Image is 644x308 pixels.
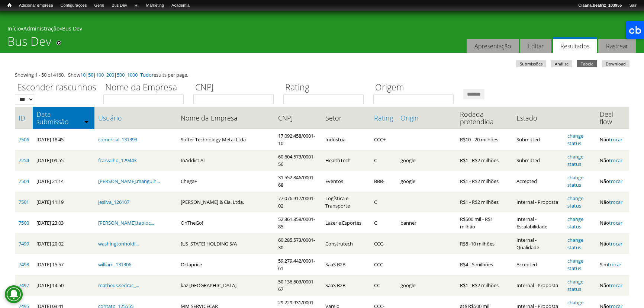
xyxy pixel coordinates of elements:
td: R$1 - R$2 milhões [456,150,513,171]
a: change status [567,195,583,209]
td: SaaS B2B [322,275,370,296]
a: 500 [117,71,125,78]
a: change status [567,153,583,167]
td: R$1 - R$2 milhões [456,171,513,192]
td: [DATE] 18:45 [33,129,94,150]
td: Eventos [322,171,370,192]
a: trocar [609,178,622,185]
td: R$1 - R$2 milhões [456,192,513,212]
td: Submitted [513,129,564,150]
td: Internal - Qualidade [513,233,564,254]
td: CCC- [370,233,397,254]
a: 7504 [19,178,29,185]
td: 52.361.858/0001-85 [274,212,322,233]
a: 7500 [19,219,29,226]
td: [DATE] 09:55 [33,150,94,171]
td: R$1 - R$2 milhões [456,275,513,296]
th: CNPJ [274,107,322,129]
td: 31.552.846/0001-68 [274,171,322,192]
th: Nome da Empresa [177,107,274,129]
th: Estado [513,107,564,129]
td: SaaS B2B [322,254,370,275]
td: google [397,150,456,171]
span: Início [7,3,12,8]
a: trocar [609,219,622,226]
a: comercial_131393 [98,136,137,143]
td: C [370,150,397,171]
a: Editar [520,39,551,53]
td: Não [596,150,629,171]
a: 200 [106,71,114,78]
a: Data submissão [36,110,91,125]
a: jesilva_126107 [98,199,129,205]
a: change status [567,278,583,292]
h1: Bus Dev [7,34,51,53]
a: Bus Dev [108,2,131,9]
td: Accepted [513,254,564,275]
a: trocar [609,136,622,143]
td: R$10 - 20 milhões [456,129,513,150]
td: CCC+ [370,129,397,150]
td: Logística e Transporte [322,192,370,212]
td: Não [596,275,629,296]
td: Lazer e Esportes [322,212,370,233]
td: kaz [GEOGRAPHIC_DATA] [177,275,274,296]
td: google [397,171,456,192]
td: Não [596,171,629,192]
td: Construtech [322,233,370,254]
td: [DATE] 14:50 [33,275,94,296]
a: change status [567,132,583,147]
a: 100 [96,71,104,78]
td: [DATE] 15:57 [33,254,94,275]
td: Não [596,129,629,150]
td: HealthTech [322,150,370,171]
label: Esconder rascunhos [15,81,99,94]
a: [PERSON_NAME].tapioc... [98,219,154,226]
td: Accepted [513,171,564,192]
td: 50.136.503/0001-67 [274,275,322,296]
td: 60.285.573/0001-30 [274,233,322,254]
td: CC [370,275,397,296]
a: 7501 [19,199,29,205]
a: 7499 [19,240,29,247]
a: Oláana.beatriz_103955 [574,2,625,9]
td: InAddict AI [177,150,274,171]
a: Bus Dev [62,25,82,32]
a: trocar [609,199,622,205]
td: 59.279.442/0001-61 [274,254,322,275]
td: CCC [370,254,397,275]
a: [PERSON_NAME].manguin... [98,178,160,185]
td: [DATE] 23:03 [33,212,94,233]
a: Adicionar empresa [15,2,57,9]
td: OnTheGo! [177,212,274,233]
td: Não [596,212,629,233]
label: Nome da Empresa [103,81,189,94]
a: Academia [168,2,193,9]
th: Setor [322,107,370,129]
td: Internal - Proposta [513,192,564,212]
td: 60.604.573/0001-56 [274,150,322,171]
a: Tudo [140,71,152,78]
th: Rodada pretendida [456,107,513,129]
td: BBB- [370,171,397,192]
a: trocar [609,157,622,164]
div: » » [7,25,637,34]
a: change status [567,237,583,251]
td: R$5 -10 milhões [456,233,513,254]
td: C [370,192,397,212]
td: Internal - Escalabilidade [513,212,564,233]
strong: ana.beatriz_103955 [585,3,622,7]
td: Octaprice [177,254,274,275]
div: Showing 1 - 50 of 4160. Show | | | | | | results per page. [15,71,629,78]
td: [PERSON_NAME] & Cia. Ltda. [177,192,274,212]
a: Resultados [553,37,597,53]
a: Administração [23,25,59,32]
td: [DATE] 11:19 [33,192,94,212]
a: change status [567,216,583,230]
a: trocar [609,240,622,247]
td: banner [397,212,456,233]
a: Início [4,2,15,9]
td: Internal - Proposta [513,275,564,296]
a: 7506 [19,136,29,143]
a: Usuário [98,114,173,122]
